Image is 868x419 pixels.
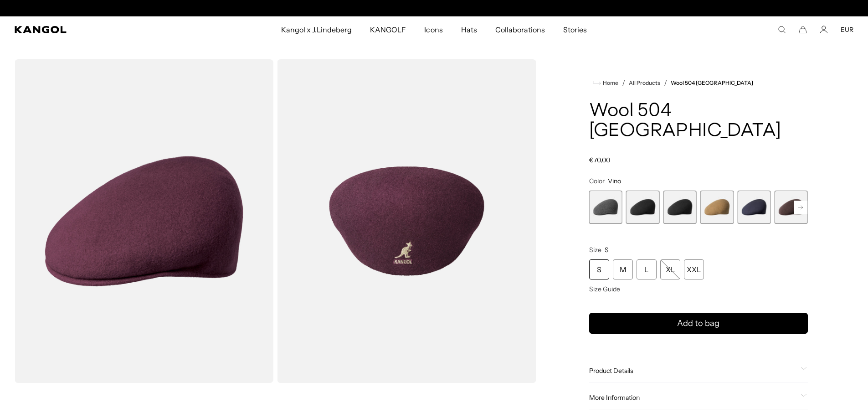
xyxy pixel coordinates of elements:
[637,259,657,279] div: L
[663,191,696,224] div: 4 of 12
[589,285,620,293] span: Size Guide
[340,5,528,12] div: Announcement
[608,177,621,185] span: Vino
[563,16,587,43] span: Stories
[495,16,545,43] span: Collaborations
[618,78,625,88] li: /
[424,16,442,43] span: Icons
[589,393,797,402] span: More Information
[340,5,528,12] div: 1 of 2
[626,191,659,224] div: 3 of 12
[589,191,622,224] label: Dark Flannel
[15,59,273,383] img: color-vino
[601,80,618,86] span: Home
[486,16,554,43] a: Collaborations
[775,191,808,224] label: Espresso
[277,59,536,383] img: color-vino
[589,156,610,164] span: €70,00
[700,191,734,224] label: Camel
[841,26,853,34] button: EUR
[820,26,828,34] a: Account
[554,16,596,43] a: Stories
[663,191,696,224] label: Black/Gold
[415,16,452,43] a: Icons
[589,313,808,334] button: Add to bag
[671,80,753,86] a: Wool 504 [GEOGRAPHIC_DATA]
[589,246,601,254] span: Size
[340,5,528,12] slideshow-component: Announcement bar
[15,26,186,33] a: Kangol
[626,191,659,224] label: Black
[593,79,618,87] a: Home
[589,101,808,141] h1: Wool 504 [GEOGRAPHIC_DATA]
[589,191,622,224] div: 2 of 12
[629,80,660,86] a: All Products
[272,16,361,43] a: Kangol x J.Lindeberg
[589,259,609,279] div: S
[737,191,770,224] label: Dark Blue
[677,317,719,330] span: Add to bag
[605,246,609,254] span: S
[778,26,786,34] summary: Search here
[461,16,477,43] span: Hats
[660,259,680,279] div: XL
[361,16,415,43] a: KANGOLF
[281,16,352,43] span: Kangol x J.Lindeberg
[660,78,667,88] li: /
[589,367,797,375] span: Product Details
[589,78,808,88] nav: breadcrumbs
[589,177,605,185] span: Color
[775,191,808,224] div: 7 of 12
[370,16,406,43] span: KANGOLF
[700,191,734,224] div: 5 of 12
[613,259,633,279] div: M
[684,259,704,279] div: XXL
[15,59,536,383] product-gallery: Gallery Viewer
[799,26,807,34] button: Cart
[452,16,486,43] a: Hats
[737,191,770,224] div: 6 of 12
